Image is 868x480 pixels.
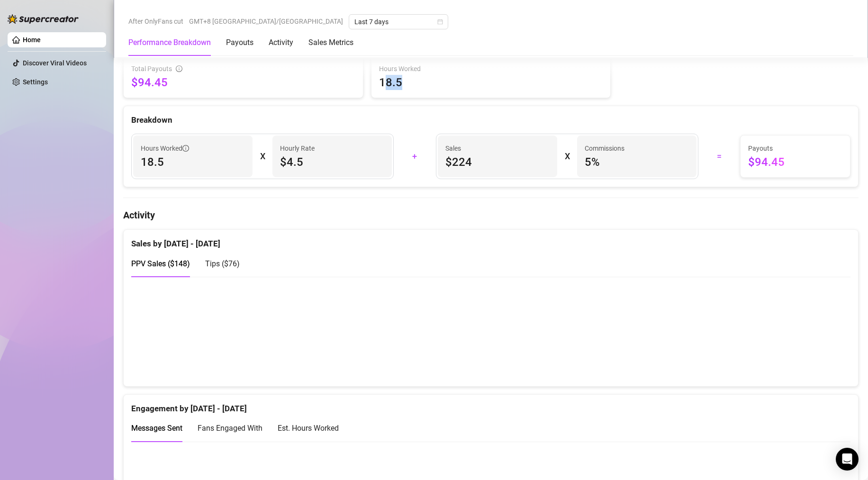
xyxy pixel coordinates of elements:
[748,143,842,154] span: Payouts
[8,14,79,24] img: logo-BBDzfeDw.svg
[198,424,262,433] span: Fans Engaged With
[131,75,355,90] span: $94.45
[131,114,850,127] div: Breakdown
[308,37,353,48] div: Sales Metrics
[704,149,734,164] div: =
[128,37,211,48] div: Performance Breakdown
[379,63,603,74] span: Hours Worked
[280,143,315,154] article: Hourly Rate
[585,154,689,170] span: 5 %
[141,154,245,170] span: 18.5
[379,75,603,90] span: 18.5
[445,143,550,154] span: Sales
[445,154,550,170] span: $224
[280,154,384,170] span: $4.5
[354,15,443,29] span: Last 7 days
[565,149,570,164] div: X
[23,59,87,67] a: Discover Viral Videos
[260,149,265,164] div: X
[131,230,850,250] div: Sales by [DATE] - [DATE]
[189,14,343,28] span: GMT+8 [GEOGRAPHIC_DATA]/[GEOGRAPHIC_DATA]
[437,19,443,25] span: calendar
[131,395,850,415] div: Engagement by [DATE] - [DATE]
[141,143,189,154] span: Hours Worked
[131,424,182,433] span: Messages Sent
[748,154,842,170] span: $94.45
[128,14,183,28] span: After OnlyFans cut
[836,448,859,471] div: Open Intercom Messenger
[278,422,339,434] div: Est. Hours Worked
[182,145,189,152] span: info-circle
[123,208,859,222] h4: Activity
[205,259,240,268] span: Tips ( $76 )
[176,65,182,72] span: info-circle
[269,37,293,48] div: Activity
[23,78,48,86] a: Settings
[585,143,624,154] article: Commissions
[131,259,190,268] span: PPV Sales ( $148 )
[131,63,172,74] span: Total Payouts
[226,37,253,48] div: Payouts
[23,36,41,44] a: Home
[399,149,430,164] div: +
